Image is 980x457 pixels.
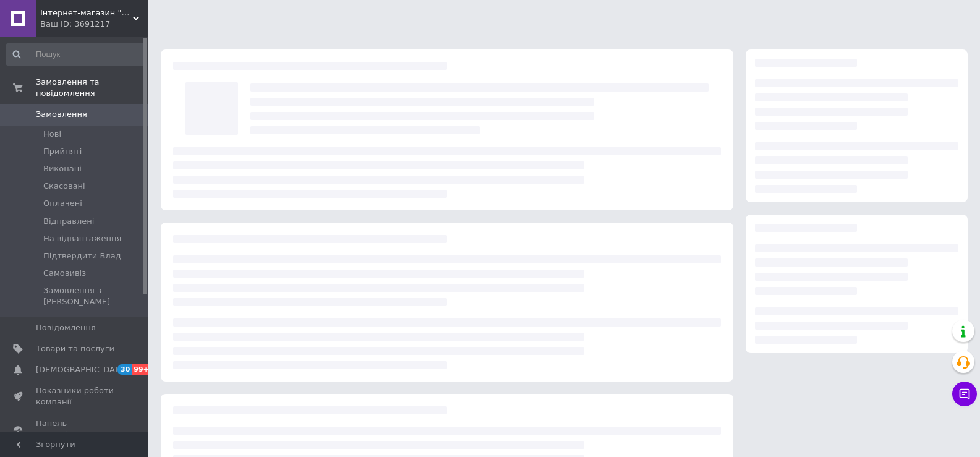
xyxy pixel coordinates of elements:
span: Прийняті [43,146,82,157]
span: Показники роботи компанії [36,385,114,408]
input: Пошук [6,43,146,66]
span: Інтернет-магазин "Evelex" [40,7,133,19]
span: [DEMOGRAPHIC_DATA] [36,364,127,375]
span: 30 [117,364,132,375]
span: Самовивіз [43,268,86,279]
button: Чат з покупцем [952,382,977,406]
span: Оплачені [43,198,82,209]
span: Товари та послуги [36,343,114,354]
span: На відвантаження [43,233,121,244]
div: Ваш ID: 3691217 [40,19,148,30]
span: Нові [43,129,61,140]
span: Відправлені [43,216,94,227]
span: Виконані [43,163,82,174]
span: Замовлення та повідомлення [36,77,148,99]
span: Підтвердити Влад [43,250,121,262]
span: Замовлення [36,109,87,120]
span: Замовлення з [PERSON_NAME] [43,285,145,307]
span: Повідомлення [36,322,96,333]
span: 99+ [132,364,152,375]
span: Скасовані [43,181,85,192]
span: Панель управління [36,418,114,440]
